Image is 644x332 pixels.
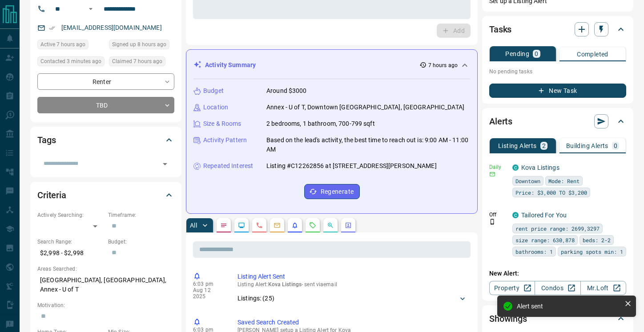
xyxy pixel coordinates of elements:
svg: Lead Browsing Activity [238,222,245,229]
span: rent price range: 2699,3297 [515,224,600,233]
span: Mode: Rent [548,176,580,185]
span: Kova Listings [268,281,302,288]
span: beds: 2-2 [583,236,611,244]
p: Pending [505,51,529,57]
div: Tasks [489,19,626,40]
a: Mr.Loft [580,281,626,295]
p: Completed [577,51,608,57]
svg: Calls [256,222,263,229]
p: All [190,222,197,228]
span: Contacted 3 minutes ago [40,57,101,66]
svg: Agent Actions [345,222,352,229]
a: Condos [535,281,580,295]
span: Active 7 hours ago [40,40,85,49]
p: 0 [535,51,538,57]
p: Actively Searching: [37,211,104,219]
p: Listing Alerts [498,143,537,149]
button: New Task [489,84,626,98]
div: condos.ca [512,164,519,171]
p: New Alert: [489,269,626,278]
p: 6:03 pm [193,281,224,287]
h2: Criteria [37,188,66,202]
button: Open [159,158,171,170]
p: Location [203,103,228,112]
div: Alert sent [517,303,621,310]
p: Listings: ( 25 ) [237,294,274,303]
p: Repeated Interest [203,161,253,171]
p: Timeframe: [108,211,174,219]
svg: Requests [309,222,316,229]
p: Daily [489,163,507,171]
span: Signed up 8 hours ago [112,40,166,49]
div: Criteria [37,184,174,206]
p: Activity Pattern [203,136,247,145]
div: Tue Aug 12 2025 [109,40,174,52]
p: 7 hours ago [428,61,458,69]
button: Open [85,4,96,14]
p: $2,998 - $2,998 [37,246,104,260]
p: Around $3000 [266,86,307,96]
div: condos.ca [512,212,519,218]
div: Listings: (25) [237,290,467,307]
div: Renter [37,73,174,90]
div: TBD [37,97,174,113]
p: [GEOGRAPHIC_DATA], [GEOGRAPHIC_DATA], Annex - U of T [37,273,174,297]
a: Kova Listings [521,164,559,171]
span: parking spots min: 1 [561,247,623,256]
div: Tue Aug 12 2025 [109,56,174,69]
span: Price: $3,000 TO $3,200 [515,188,587,197]
p: Aug 12 2025 [193,287,224,300]
p: Off [489,211,507,219]
p: Size & Rooms [203,119,241,128]
p: Based on the lead's activity, the best time to reach out is: 9:00 AM - 11:00 AM [266,136,470,154]
p: Listing Alert Sent [237,272,467,281]
button: Regenerate [304,184,360,199]
svg: Push Notification Only [489,219,495,225]
p: 0 [614,143,617,149]
p: Motivation: [37,301,174,309]
svg: Notes [220,222,227,229]
p: Listing #C12262856 at [STREET_ADDRESS][PERSON_NAME] [266,161,437,171]
a: Tailored For You [521,212,567,219]
svg: Opportunities [327,222,334,229]
div: Activity Summary7 hours ago [193,57,470,73]
span: bathrooms: 1 [515,247,553,256]
p: Annex - U of T, Downtown [GEOGRAPHIC_DATA], [GEOGRAPHIC_DATA] [266,103,464,112]
p: Listing Alert : - sent via email [237,281,467,288]
h2: Tags [37,133,56,147]
svg: Email Verified [49,25,55,31]
div: Tue Aug 12 2025 [37,56,105,69]
div: Tue Aug 12 2025 [37,40,105,52]
span: size range: 630,878 [515,236,575,244]
h2: Showings [489,312,527,326]
p: 2 [542,143,546,149]
p: Activity Summary [205,60,256,70]
p: Saved Search Created [237,318,467,327]
div: Alerts [489,111,626,132]
span: Claimed 7 hours ago [112,57,162,66]
a: [EMAIL_ADDRESS][DOMAIN_NAME] [61,24,162,31]
svg: Email [489,171,495,177]
p: Areas Searched: [37,265,174,273]
p: Budget: [108,238,174,246]
p: Search Range: [37,238,104,246]
h2: Tasks [489,22,511,36]
div: Showings [489,308,626,329]
p: Budget [203,86,224,96]
svg: Emails [274,222,281,229]
h2: Alerts [489,114,512,128]
p: No pending tasks [489,65,626,78]
div: Tags [37,129,174,151]
svg: Listing Alerts [291,222,298,229]
span: Downtown [515,176,540,185]
p: 2 bedrooms, 1 bathroom, 700-799 sqft [266,119,375,128]
a: Property [489,281,535,295]
p: Building Alerts [566,143,608,149]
